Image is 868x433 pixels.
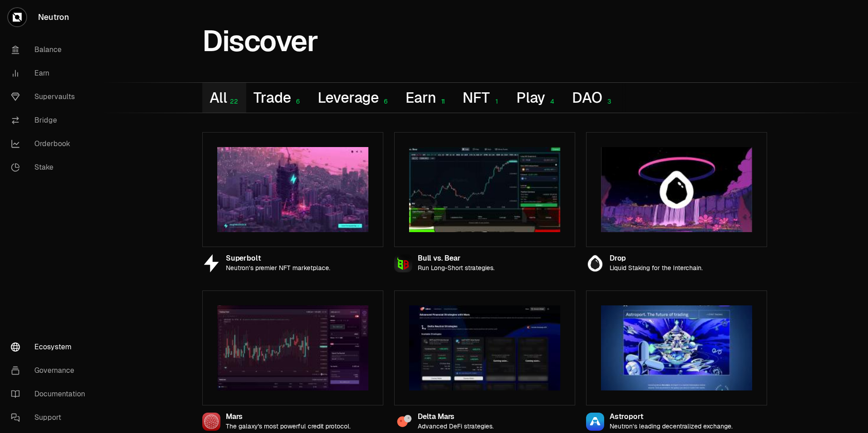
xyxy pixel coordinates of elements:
[4,382,98,406] a: Documentation
[217,305,368,390] img: Mars preview image
[409,305,560,390] img: Delta Mars preview image
[4,156,98,179] a: Stake
[436,98,448,105] div: 11
[602,98,615,105] div: 3
[610,264,703,272] p: Liquid Staking for the Interchain.
[565,83,621,113] button: DAO
[4,62,98,85] a: Earn
[409,147,560,232] img: Bull vs. Bear preview image
[379,98,391,105] div: 6
[4,38,98,62] a: Balance
[226,255,330,262] div: Superbolt
[610,255,703,262] div: Drop
[4,132,98,156] a: Orderbook
[226,264,330,272] p: Neutron’s premier NFT marketplace.
[217,147,368,232] img: Superbolt preview image
[4,109,98,132] a: Bridge
[610,423,733,430] p: Neutron’s leading decentralized exchange.
[227,98,239,105] div: 22
[310,83,399,113] button: Leverage
[398,83,455,113] button: Earn
[4,335,98,359] a: Ecosystem
[226,413,351,421] div: Mars
[226,423,351,430] p: The galaxy's most powerful credit protocol.
[418,264,495,272] p: Run Long-Short strategies.
[202,83,246,113] button: All
[202,29,318,53] h1: Discover
[4,406,98,429] a: Support
[545,98,558,105] div: 4
[4,359,98,382] a: Governance
[490,98,502,105] div: 1
[418,423,494,430] p: Advanced DeFi strategies.
[418,413,494,421] div: Delta Mars
[610,413,733,421] div: Astroport
[601,305,752,390] img: Astroport preview image
[455,83,509,113] button: NFT
[509,83,565,113] button: Play
[291,98,303,105] div: 6
[4,85,98,109] a: Supervaults
[246,83,310,113] button: Trade
[418,255,495,262] div: Bull vs. Bear
[601,147,752,232] img: Drop preview image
